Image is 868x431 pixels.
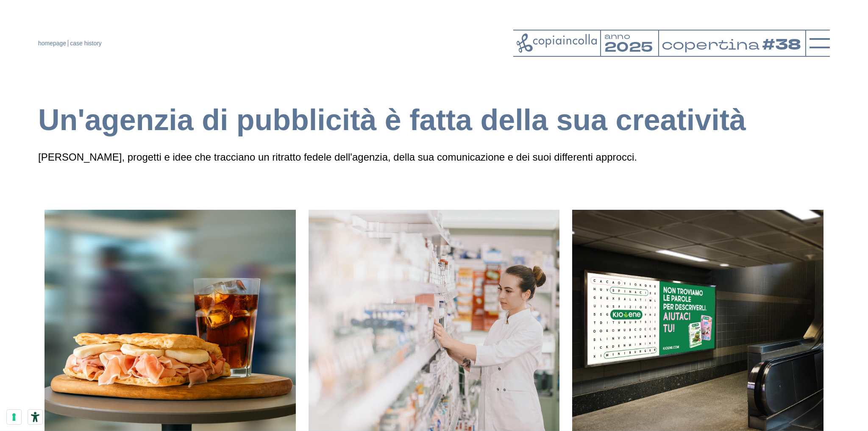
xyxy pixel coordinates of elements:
tspan: #38 [762,35,801,56]
button: Le tue preferenze relative al consenso per le tecnologie di tracciamento [7,410,21,424]
tspan: copertina [662,35,759,54]
tspan: 2025 [604,38,654,57]
tspan: anno [604,31,630,42]
p: [PERSON_NAME], progetti e idee che tracciano un ritratto fedele dell'agenzia, della sua comunicaz... [38,149,830,165]
h1: Un'agenzia di pubblicità è fatta della sua creatività [38,102,830,139]
a: homepage [38,40,66,47]
button: Strumenti di accessibilità [28,410,42,424]
span: case history [70,40,102,47]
